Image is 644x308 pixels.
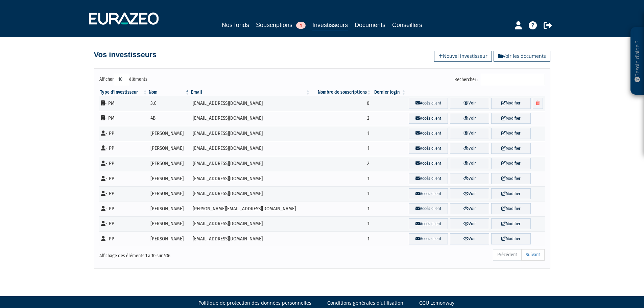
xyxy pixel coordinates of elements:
a: Accès client [409,113,448,124]
td: - PM [99,96,148,111]
a: Modifier [491,203,530,214]
label: Rechercher : [454,74,545,85]
a: Supprimer [533,98,543,109]
input: Rechercher : [481,74,545,85]
a: Voir [450,128,489,139]
a: CGU Lemonway [419,300,454,306]
a: Accès client [409,203,448,214]
td: [EMAIL_ADDRESS][DOMAIN_NAME] [190,126,311,141]
td: [PERSON_NAME] [148,171,190,186]
td: [PERSON_NAME] [148,186,190,202]
a: Accès client [409,98,448,109]
a: Modifier [491,143,530,154]
a: Accès client [409,188,448,199]
span: 1 [296,22,306,29]
td: 3.C [148,96,190,111]
a: Accès client [409,233,448,244]
td: [PERSON_NAME] [148,231,190,246]
td: - PM [99,111,148,126]
td: 1 [311,231,372,246]
td: [PERSON_NAME] [148,201,190,216]
td: 4B [148,111,190,126]
td: - PP [99,201,148,216]
td: - PP [99,231,148,246]
a: Modifier [491,113,530,124]
p: Besoin d'aide ? [634,31,641,92]
label: Afficher éléments [99,74,147,85]
td: [PERSON_NAME] [148,126,190,141]
td: [PERSON_NAME][EMAIL_ADDRESS][DOMAIN_NAME] [190,201,311,216]
a: Voir [450,233,489,244]
td: [EMAIL_ADDRESS][DOMAIN_NAME] [190,96,311,111]
select: Afficheréléments [114,74,129,85]
td: 1 [311,216,372,232]
td: - PP [99,171,148,186]
h4: Vos investisseurs [94,51,157,59]
a: Accès client [409,143,448,154]
a: Nouvel investisseur [434,51,492,62]
td: 1 [311,186,372,202]
td: 1 [311,126,372,141]
a: Voir [450,158,489,169]
a: Voir [450,113,489,124]
a: Voir [450,98,489,109]
a: Voir les documents [494,51,550,62]
td: [EMAIL_ADDRESS][DOMAIN_NAME] [190,141,311,156]
td: 0 [311,96,372,111]
td: - PP [99,141,148,156]
td: [EMAIL_ADDRESS][DOMAIN_NAME] [190,171,311,186]
a: Voir [450,143,489,154]
td: - PP [99,126,148,141]
a: Investisseurs [312,20,348,31]
td: [EMAIL_ADDRESS][DOMAIN_NAME] [190,186,311,202]
div: Affichage des éléments 1 à 10 sur 436 [99,248,279,259]
a: Voir [450,173,489,184]
th: Nom : activer pour trier la colonne par ordre d&eacute;croissant [148,89,190,96]
a: Conditions générales d'utilisation [327,300,403,306]
a: Suivant [521,249,545,261]
td: 2 [311,156,372,171]
a: Modifier [491,128,530,139]
td: [EMAIL_ADDRESS][DOMAIN_NAME] [190,156,311,171]
td: - PP [99,216,148,232]
th: &nbsp; [407,89,545,96]
th: Dernier login : activer pour trier la colonne par ordre croissant [372,89,407,96]
a: Voir [450,188,489,199]
td: [EMAIL_ADDRESS][DOMAIN_NAME] [190,231,311,246]
td: [PERSON_NAME] [148,156,190,171]
td: [PERSON_NAME] [148,141,190,156]
a: Accès client [409,158,448,169]
td: [EMAIL_ADDRESS][DOMAIN_NAME] [190,111,311,126]
th: Type d'investisseur : activer pour trier la colonne par ordre croissant [99,89,148,96]
a: Politique de protection des données personnelles [198,300,311,306]
a: Voir [450,218,489,230]
td: 2 [311,111,372,126]
img: 1732889491-logotype_eurazeo_blanc_rvb.png [89,13,159,25]
a: Voir [450,203,489,214]
a: Accès client [409,128,448,139]
td: - PP [99,156,148,171]
a: Modifier [491,98,530,109]
a: Documents [355,20,385,30]
td: - PP [99,186,148,202]
a: Accès client [409,218,448,230]
td: [PERSON_NAME] [148,216,190,232]
td: [EMAIL_ADDRESS][DOMAIN_NAME] [190,216,311,232]
a: Accès client [409,173,448,184]
td: 1 [311,141,372,156]
td: 1 [311,201,372,216]
th: Email : activer pour trier la colonne par ordre croissant [190,89,311,96]
a: Modifier [491,158,530,169]
a: Modifier [491,218,530,230]
a: Nos fonds [222,20,249,30]
a: Souscriptions1 [256,20,306,30]
td: 1 [311,171,372,186]
th: Nombre de souscriptions : activer pour trier la colonne par ordre croissant [311,89,372,96]
a: Modifier [491,188,530,199]
a: Conseillers [392,20,422,30]
a: Modifier [491,173,530,184]
a: Modifier [491,233,530,244]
